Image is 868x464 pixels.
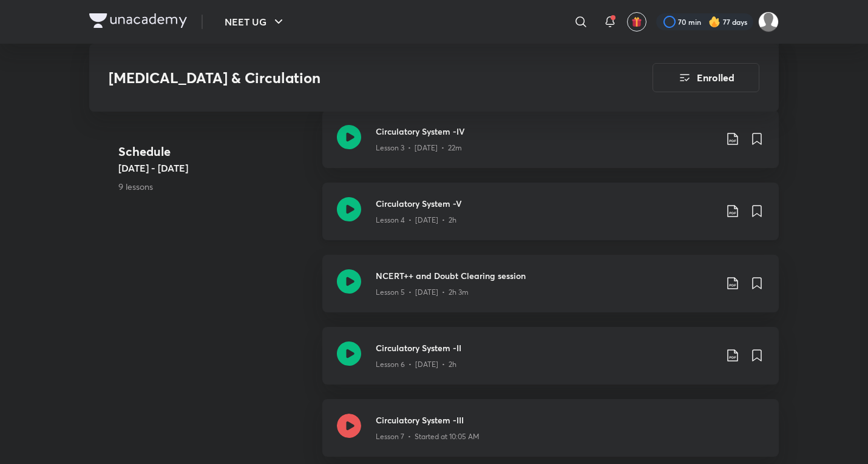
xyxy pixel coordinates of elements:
[118,161,313,175] h5: [DATE] - [DATE]
[322,255,779,327] a: NCERT++ and Doubt Clearing sessionLesson 5 • [DATE] • 2h 3m
[376,125,716,138] h3: Circulatory System -IV
[631,16,642,27] img: avatar
[376,197,716,210] h3: Circulatory System -V
[322,327,779,399] a: Circulatory System -IILesson 6 • [DATE] • 2h
[322,110,779,183] a: Circulatory System -IVLesson 3 • [DATE] • 22m
[89,13,187,31] a: Company Logo
[376,341,716,354] h3: Circulatory System -II
[217,10,293,34] button: NEET UG
[89,13,187,28] img: Company Logo
[118,180,313,193] p: 9 lessons
[758,12,779,32] img: Kushagra Singh
[109,69,584,87] h3: [MEDICAL_DATA] & Circulation
[708,16,721,28] img: streak
[376,359,456,370] p: Lesson 6 • [DATE] • 2h
[376,143,462,153] p: Lesson 3 • [DATE] • 22m
[627,12,646,32] button: avatar
[376,215,456,226] p: Lesson 4 • [DATE] • 2h
[653,63,759,92] button: Enrolled
[376,431,480,442] p: Lesson 7 • Started at 10:05 AM
[118,143,313,161] h4: Schedule
[322,183,779,255] a: Circulatory System -VLesson 4 • [DATE] • 2h
[376,414,764,426] h3: Circulatory System -III
[376,287,469,298] p: Lesson 5 • [DATE] • 2h 3m
[376,269,716,282] h3: NCERT++ and Doubt Clearing session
